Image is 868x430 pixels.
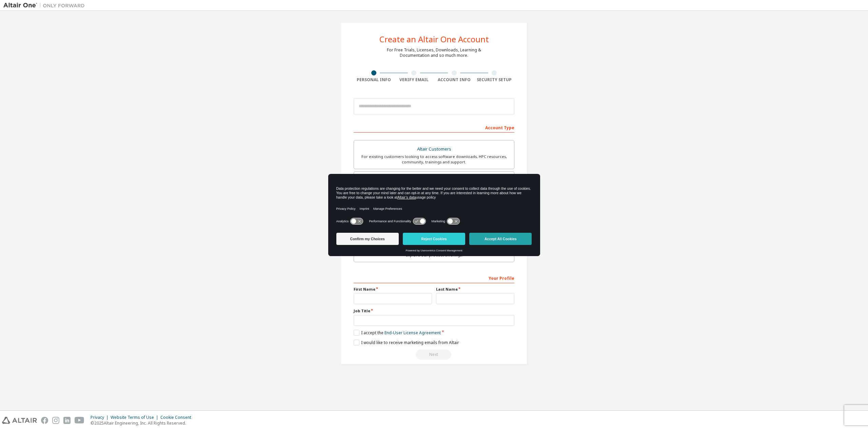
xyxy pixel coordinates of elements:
div: For Free Trials, Licenses, Downloads, Learning & Documentation and so much more. [387,47,481,58]
div: Your Profile [354,272,514,283]
div: Privacy [91,415,111,420]
label: I accept the [354,330,441,336]
div: Altair Customers [358,144,510,154]
div: Read and acccept EULA to continue [354,349,514,360]
img: youtube.svg [75,417,84,424]
p: © 2025 Altair Engineering, Inc. All Rights Reserved. [91,420,195,426]
img: linkedin.svg [63,417,71,424]
div: Create an Altair One Account [379,35,489,43]
label: First Name [354,287,432,292]
img: facebook.svg [41,417,48,424]
label: Last Name [436,287,514,292]
label: I would like to receive marketing emails from Altair [354,340,459,345]
label: Job Title [354,308,514,314]
a: End-User License Agreement [384,330,441,336]
div: Security Setup [474,77,515,83]
div: Verify Email [394,77,434,83]
div: Cookie Consent [160,415,195,420]
div: Account Type [354,122,514,133]
div: Personal Info [354,77,394,83]
div: For existing customers looking to access software downloads, HPC resources, community, trainings ... [358,154,510,165]
img: Altair One [3,2,88,9]
div: Website Terms of Use [111,415,160,420]
img: instagram.svg [52,417,59,424]
div: Account Info [434,77,474,83]
img: altair_logo.svg [2,417,37,424]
